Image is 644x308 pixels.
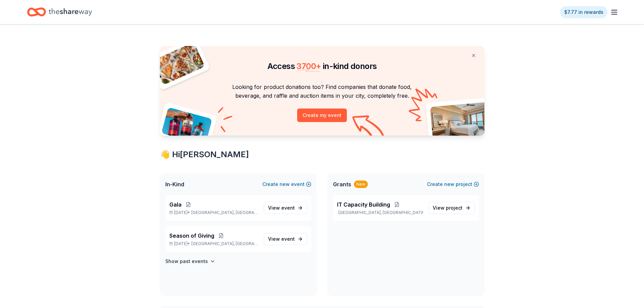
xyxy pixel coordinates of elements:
a: Home [27,4,92,20]
p: [GEOGRAPHIC_DATA], [GEOGRAPHIC_DATA] [337,210,423,215]
span: new [280,180,290,188]
a: View event [264,233,307,245]
img: Curvy arrow [352,115,386,141]
span: View [433,204,462,212]
a: $7.77 in rewards [560,6,607,18]
span: project [446,205,462,211]
p: Looking for product donations too? Find companies that donate food, beverage, and raffle and auct... [168,82,476,100]
img: Pizza [152,42,205,85]
p: [DATE] • [169,210,258,215]
button: Show past events [165,257,215,265]
span: [GEOGRAPHIC_DATA], [GEOGRAPHIC_DATA] [191,241,258,246]
span: new [444,180,454,188]
div: 👋 Hi [PERSON_NAME] [160,149,484,160]
span: event [281,205,295,211]
span: Access in-kind donors [267,61,377,71]
span: View [268,204,295,212]
h4: Show past events [165,257,208,265]
span: Season of Giving [169,232,214,240]
span: IT Capacity Building [337,200,390,209]
a: View project [428,202,475,214]
span: event [281,236,295,242]
button: Createnewevent [262,180,311,188]
button: Create my event [297,109,347,122]
span: View [268,235,295,243]
span: [GEOGRAPHIC_DATA], [GEOGRAPHIC_DATA] [191,210,258,215]
div: New [354,181,368,188]
a: View event [264,202,307,214]
p: [DATE] • [169,241,258,246]
span: In-Kind [165,180,184,188]
span: Gala [169,200,182,209]
span: Grants [333,180,351,188]
button: Createnewproject [427,180,479,188]
span: 3700 + [296,61,321,71]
